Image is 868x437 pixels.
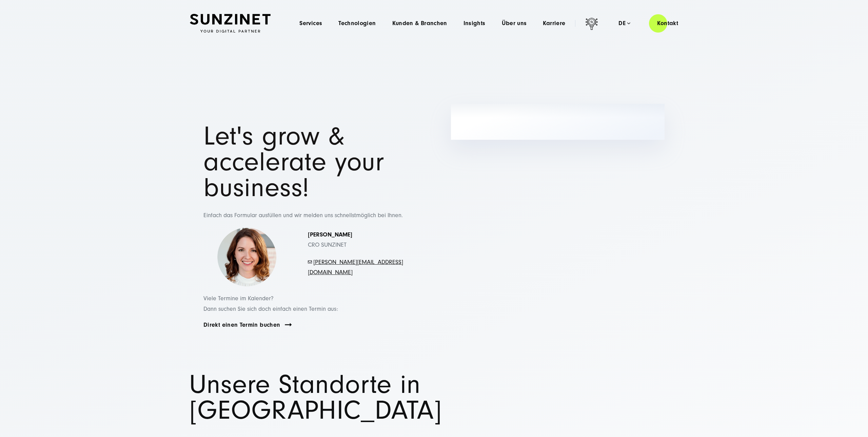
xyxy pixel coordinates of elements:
[543,20,565,27] a: Karriere
[392,20,447,27] a: Kunden & Branchen
[190,14,271,33] img: SUNZINET Full Service Digital Agentur
[338,20,376,27] a: Technologien
[203,321,280,329] a: Direkt einen Termin buchen
[299,20,322,27] a: Services
[312,259,313,266] span: -
[308,231,352,238] strong: [PERSON_NAME]
[189,372,679,423] h1: Unsere Standorte in [GEOGRAPHIC_DATA]
[502,20,527,27] a: Über uns
[308,259,403,276] a: [PERSON_NAME][EMAIL_ADDRESS][DOMAIN_NAME]
[463,20,486,27] a: Insights
[618,20,630,27] div: de
[217,228,276,287] img: Simona-kontakt-page-picture
[308,230,403,250] p: CRO SUNZINET
[203,295,338,312] span: Viele Termine im Kalender? Dann suchen Sie sich doch einfach einen Termin aus:
[203,121,384,203] span: Let's grow & accelerate your business!
[649,14,686,33] a: Kontakt
[203,212,403,219] span: Einfach das Formular ausfüllen und wir melden uns schnellstmöglich bei Ihnen.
